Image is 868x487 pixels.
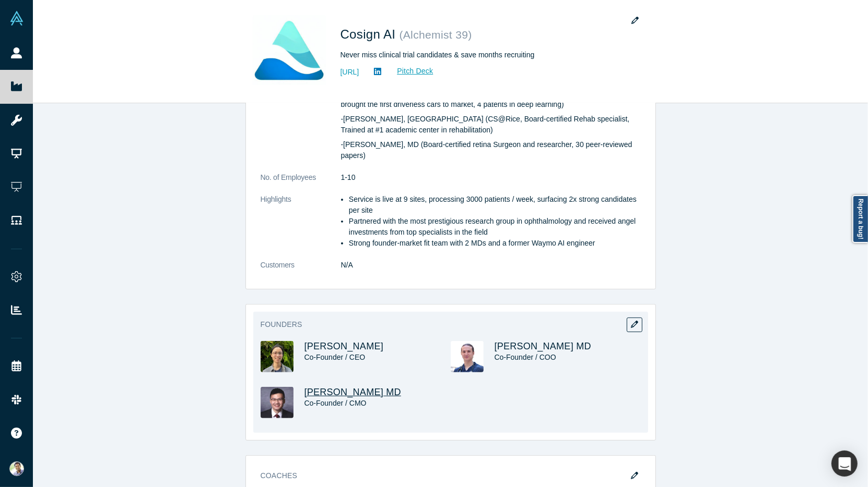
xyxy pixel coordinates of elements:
[852,195,868,243] a: Report a bug!
[341,50,633,60] div: Never miss clinical trial candidates & save months recruiting
[261,470,626,481] h3: Coaches
[304,353,366,361] span: Co-Founder / CEO
[261,194,341,260] dt: Highlights
[400,29,472,41] small: ( Alchemist 39 )
[261,319,626,330] h3: Founders
[385,65,433,77] a: Pitch Deck
[341,114,641,136] p: -[PERSON_NAME], [GEOGRAPHIC_DATA] (CS@Rice, Board-certified Rehab specialist, Trained at #1 acade...
[451,341,484,372] img: Riya Fukui MD's Profile Image
[349,194,641,216] li: Service is live at 9 sites, processing 3000 patients / week, surfacing 2x strong candidates per site
[261,387,294,418] img: Louie Cai MD's Profile Image
[495,353,556,361] span: Co-Founder / COO
[349,216,641,238] li: Partnered with the most prestigious research group in ophthalmology and received angel investment...
[349,238,641,249] li: Strong founder-market fit team with 2 MDs and a former Waymo AI engineer
[261,260,341,282] dt: Customers
[341,260,641,271] dd: N/A
[261,88,341,172] dt: Team Description
[304,387,401,397] a: [PERSON_NAME] MD
[253,15,326,88] img: Cosign AI's Logo
[304,399,367,407] span: Co-Founder / CMO
[9,11,24,26] img: Alchemist Vault Logo
[9,461,24,476] img: Ravi Belani's Account
[495,341,591,351] a: [PERSON_NAME] MD
[261,172,341,194] dt: No. of Employees
[261,341,294,372] img: Will Xie's Profile Image
[341,139,641,161] p: -[PERSON_NAME], MD (Board-certified retina Surgeon and researcher, 30 peer-reviewed papers)
[341,67,359,78] a: [URL]
[341,172,641,183] dd: 1-10
[304,341,384,351] a: [PERSON_NAME]
[341,27,400,41] span: Cosign AI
